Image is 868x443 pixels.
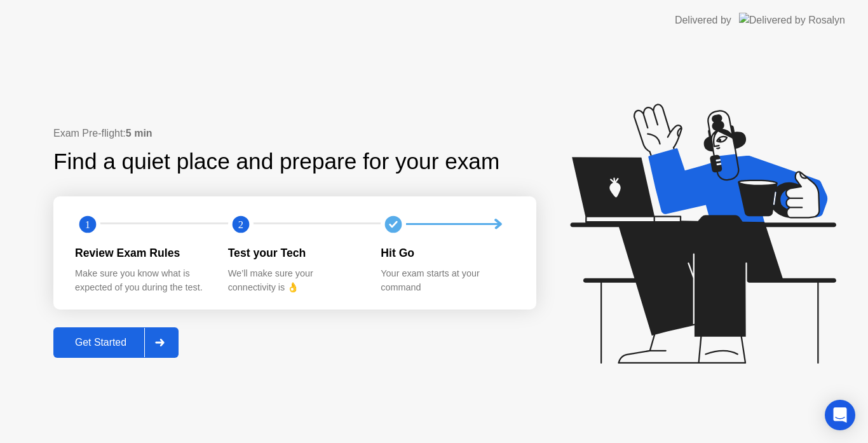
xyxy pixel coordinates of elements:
[238,218,243,230] text: 2
[825,400,855,430] div: Open Intercom Messenger
[53,126,536,141] div: Exam Pre-flight:
[381,267,513,294] div: Your exam starts at your command
[675,13,731,28] div: Delivered by
[53,145,501,179] div: Find a quiet place and prepare for your exam
[53,327,179,358] button: Get Started
[381,245,513,261] div: Hit Go
[228,267,361,294] div: We’ll make sure your connectivity is 👌
[85,218,90,230] text: 1
[739,13,845,27] img: Delivered by Rosalyn
[228,245,361,261] div: Test your Tech
[75,245,208,261] div: Review Exam Rules
[75,267,208,294] div: Make sure you know what is expected of you during the test.
[126,128,153,139] b: 5 min
[57,337,144,348] div: Get Started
